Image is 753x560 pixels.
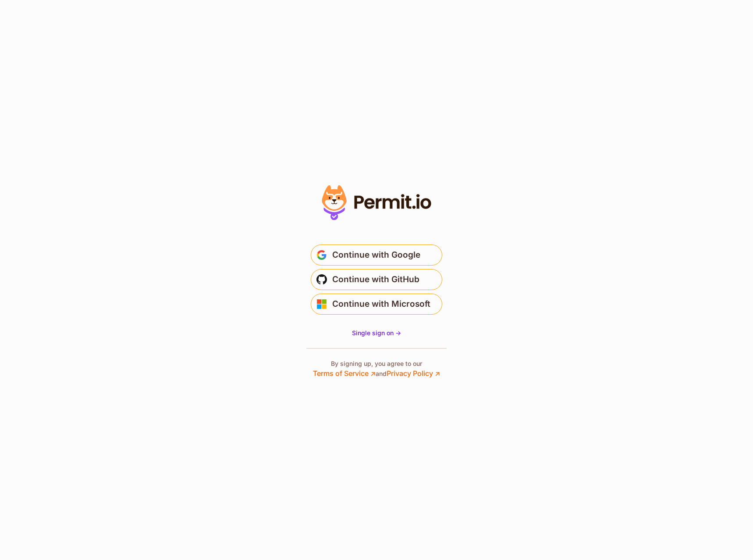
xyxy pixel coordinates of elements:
[311,245,442,266] button: Continue with Google
[352,329,401,337] span: Single sign on ->
[311,269,442,290] button: Continue with GitHub
[387,369,440,378] a: Privacy Policy ↗
[352,329,401,337] a: Single sign on ->
[311,294,442,315] button: Continue with Microsoft
[313,359,440,379] p: By signing up, you agree to our and
[332,273,419,287] span: Continue with GitHub
[332,297,430,311] span: Continue with Microsoft
[332,248,420,262] span: Continue with Google
[313,369,376,378] a: Terms of Service ↗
